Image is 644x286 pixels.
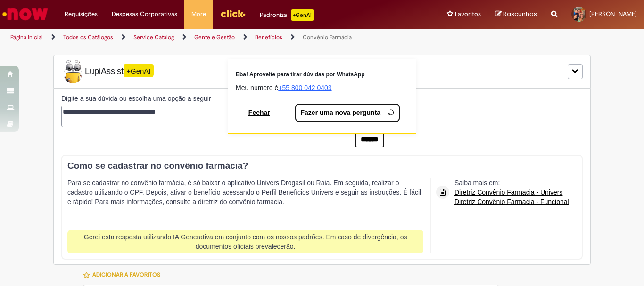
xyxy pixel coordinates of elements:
[495,10,537,19] a: Rascunhos
[291,9,314,21] p: +GenAi
[589,10,637,18] span: [PERSON_NAME]
[1,5,50,24] img: ServiceNow
[65,9,98,19] span: Requisições
[295,104,400,122] button: Fazer uma nova pergunta
[7,29,422,46] ul: Trilhas de página
[112,9,177,19] span: Despesas Corporativas
[455,9,481,19] span: Favoritos
[503,9,537,18] span: Rascunhos
[10,33,43,41] a: Página inicial
[63,33,113,41] a: Todos os Catálogos
[67,161,569,171] h3: Como se cadastrar no convênio farmácia?
[278,84,331,91] a: +55 800 042 0403
[301,108,381,117] span: Fazer uma nova pergunta
[191,9,206,19] span: More
[255,33,282,41] a: Benefícios
[83,265,165,285] button: Adicionar a Favoritos
[260,9,314,21] div: Padroniza
[67,230,423,253] div: Gerei esta resposta utilizando IA Generativa em conjunto com os nossos padrões. Em caso de diverg...
[133,33,174,41] a: Service Catalog
[236,71,408,79] p: Eba! Aproveite para tirar dúvidas por WhatsApp
[454,188,569,197] a: Diretriz Convênio Farmacia - Univers
[236,83,408,92] p: Meu número é
[194,33,235,41] a: Gente e Gestão
[244,106,274,120] button: Fechar
[92,271,160,278] span: Adicionar a Favoritos
[454,197,569,206] a: Diretriz Convênio Farmacia - Funcional
[454,178,569,206] div: Saiba mais em:
[303,33,352,41] a: Convênio Farmácia
[67,178,423,225] p: Para se cadastrar no convênio farmácia, é só baixar o aplicativo Univers Drogasil ou Raia. Em seg...
[220,7,246,21] img: click_logo_yellow_360x200.png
